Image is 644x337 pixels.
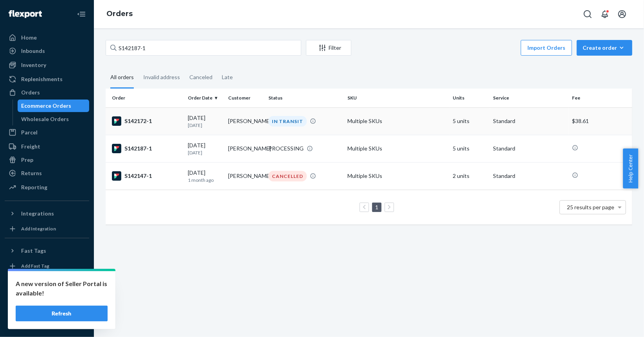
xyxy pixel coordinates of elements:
button: Create order [577,40,632,56]
div: Inventory [21,61,46,69]
button: Refresh [16,306,108,321]
a: Ecommerce Orders [18,100,90,112]
a: Add Integration [5,223,89,235]
td: [PERSON_NAME] [225,162,265,190]
div: [DATE] [188,141,222,156]
div: S142147-1 [112,171,182,181]
th: Status [265,89,344,107]
td: Multiple SKUs [344,135,450,162]
p: Standard [493,117,566,125]
a: Talk to Support [5,288,89,301]
div: Filter [306,44,351,52]
div: Late [222,67,233,87]
a: Settings [5,275,89,288]
a: Freight [5,140,89,153]
div: Create order [583,44,626,52]
a: Wholesale Orders [18,113,90,125]
div: Orders [21,89,40,96]
div: Add Fast Tag [21,263,49,269]
td: 2 units [450,162,490,190]
div: Invalid address [143,67,180,87]
a: Add Fast Tag [5,260,89,272]
div: Canceled [189,67,212,87]
button: Give Feedback [5,315,89,328]
div: All orders [110,67,134,89]
button: Fast Tags [5,245,89,257]
div: [DATE] [188,169,222,183]
td: [PERSON_NAME] [225,135,265,162]
a: Page 1 is your current page [374,204,380,210]
a: Help Center [5,302,89,314]
td: [PERSON_NAME] [225,107,265,135]
div: Fast Tags [21,247,46,255]
div: Freight [21,143,40,150]
a: Orders [5,86,89,99]
a: Inventory [5,59,89,71]
div: Ecommerce Orders [22,102,72,110]
div: PROCESSING [268,145,304,152]
th: Fee [569,89,632,107]
div: [DATE] [188,114,222,129]
div: Replenishments [21,75,63,83]
div: Integrations [21,210,54,217]
th: Units [450,89,490,107]
div: Reporting [21,183,47,191]
p: [DATE] [188,149,222,156]
a: Inbounds [5,45,89,57]
a: Parcel [5,126,89,139]
div: Customer [228,94,262,101]
a: Orders [106,9,133,18]
button: Open notifications [597,6,613,22]
button: Close Navigation [74,6,89,22]
div: Returns [21,169,42,177]
div: IN TRANSIT [268,116,307,127]
a: Returns [5,167,89,179]
button: Filter [306,40,351,56]
div: Add Integration [21,225,56,232]
div: S142172-1 [112,116,182,126]
div: Prep [21,156,33,164]
button: Open Search Box [580,6,595,22]
p: A new version of Seller Portal is available! [16,279,108,298]
input: Search orders [106,40,301,56]
p: Standard [493,172,566,180]
span: 25 results per page [567,204,615,210]
a: Prep [5,154,89,166]
td: 5 units [450,135,490,162]
th: SKU [344,89,450,107]
div: CANCELLED [268,171,307,181]
th: Service [490,89,569,107]
a: Replenishments [5,73,89,85]
button: Integrations [5,207,89,220]
a: Home [5,31,89,44]
ol: breadcrumbs [100,3,139,25]
button: Open account menu [614,6,630,22]
img: Flexport logo [9,10,42,18]
div: Parcel [21,129,38,136]
div: Inbounds [21,47,45,55]
td: 5 units [450,107,490,135]
p: Standard [493,145,566,152]
p: 1 month ago [188,177,222,183]
td: Multiple SKUs [344,162,450,190]
th: Order Date [185,89,225,107]
div: S142187-1 [112,144,182,153]
th: Order [106,89,185,107]
div: Home [21,34,37,42]
button: Import Orders [521,40,572,56]
td: Multiple SKUs [344,107,450,135]
div: Wholesale Orders [22,115,69,123]
td: $38.61 [569,107,632,135]
button: Help Center [623,149,638,188]
a: Reporting [5,181,89,194]
p: [DATE] [188,122,222,129]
